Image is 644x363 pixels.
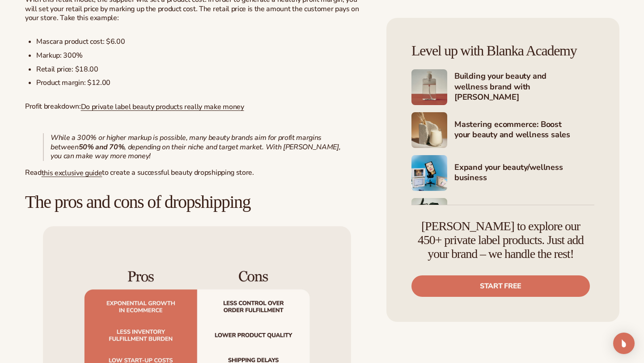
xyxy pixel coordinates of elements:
[454,119,594,141] h4: Mastering ecommerce: Boost your beauty and wellness sales
[411,69,594,105] a: Shopify Image 5 Building your beauty and wellness brand with [PERSON_NAME]
[411,198,594,234] a: Shopify Image 8 Marketing your beauty and wellness brand 101
[454,162,594,184] h4: Expand your beauty/wellness business
[36,65,369,74] li: Retail price: $18.00
[613,333,635,354] div: Open Intercom Messenger
[411,112,594,148] a: Shopify Image 6 Mastering ecommerce: Boost your beauty and wellness sales
[36,51,369,60] li: Markup: 300%
[411,155,594,191] a: Shopify Image 7 Expand your beauty/wellness business
[79,142,124,152] strong: 50% and 70%
[411,275,590,297] a: Start free
[36,37,369,46] li: Mascara product cost: $6.00
[42,168,102,178] a: this exclusive guide
[51,133,351,161] p: While a 300% or higher markup is possible, many beauty brands aim for profit margins between , de...
[81,102,244,112] a: Do private label beauty products really make money
[411,112,447,148] img: Shopify Image 6
[36,78,369,88] li: Product margin: $12.00
[411,219,590,261] h4: [PERSON_NAME] to explore our 450+ private label products. Just add your brand – we handle the rest!
[25,102,369,112] p: Profit breakdown:
[25,168,369,178] p: Read to create a successful beauty dropshipping store.
[454,71,594,103] h4: Building your beauty and wellness brand with [PERSON_NAME]
[25,192,369,212] h2: The pros and cons of dropshipping
[411,43,594,59] h4: Level up with Blanka Academy
[411,155,447,191] img: Shopify Image 7
[411,198,447,234] img: Shopify Image 8
[411,69,447,105] img: Shopify Image 5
